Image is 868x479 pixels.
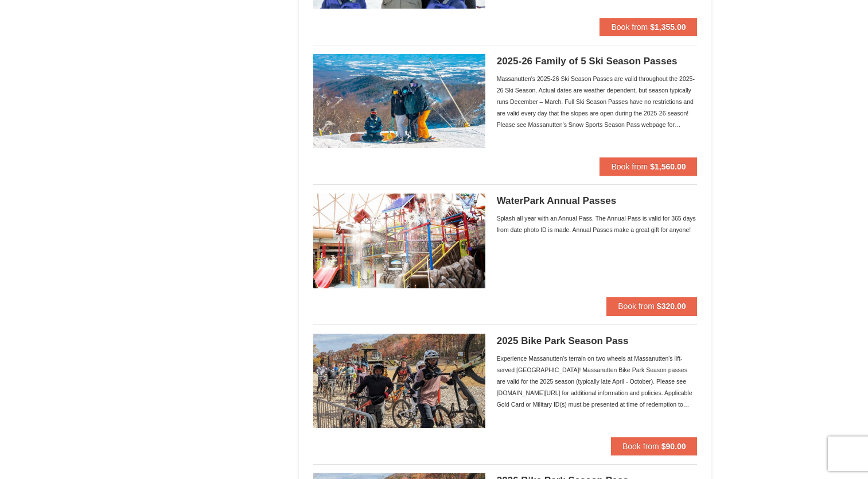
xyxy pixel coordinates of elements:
[313,54,485,148] img: 6619937-205-1660e5b5.jpg
[600,157,697,176] button: Book from $1,560.00
[650,162,686,171] strong: $1,560.00
[497,353,698,410] div: Experience Massanutten's terrain on two wheels at Massanutten's lift-served [GEOGRAPHIC_DATA]! Ma...
[661,442,686,451] strong: $90.00
[657,302,686,311] strong: $320.00
[650,22,686,32] strong: $1,355.00
[600,18,697,36] button: Book from $1,355.00
[497,195,698,207] h5: WaterPark Annual Passes
[313,334,485,428] img: 6619937-163-6ccc3969.jpg
[497,56,698,67] h5: 2025-26 Family of 5 Ski Season Passes
[313,194,485,288] img: 6619937-36-230dbc92.jpg
[497,213,698,235] div: Splash all year with an Annual Pass. The Annual Pass is valid for 365 days from date photo ID is ...
[497,73,698,130] div: Massanutten's 2025-26 Ski Season Passes are valid throughout the 2025-26 Ski Season. Actual dates...
[622,442,659,451] span: Book from
[606,297,697,315] button: Book from $320.00
[611,162,648,171] span: Book from
[618,302,655,311] span: Book from
[497,335,698,347] h5: 2025 Bike Park Season Pass
[611,437,698,455] button: Book from $90.00
[611,22,648,32] span: Book from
